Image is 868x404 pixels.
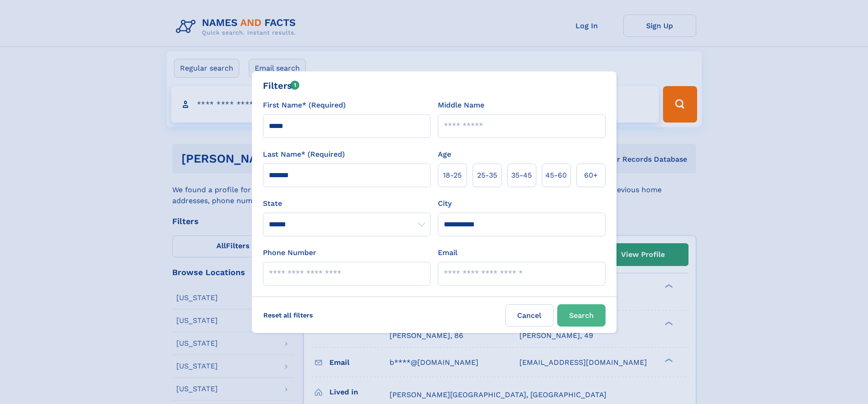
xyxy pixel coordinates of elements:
label: Cancel [505,304,554,327]
span: 25‑35 [477,170,497,181]
span: 18‑25 [443,170,462,181]
label: Last Name* (Required) [263,149,345,160]
label: State [263,198,431,209]
label: Age [438,149,451,160]
label: City [438,198,452,209]
button: Search [557,304,606,327]
span: 60+ [584,170,598,181]
div: Filters [263,79,300,92]
label: Email [438,247,457,258]
label: Middle Name [438,100,484,111]
span: 35‑45 [511,170,532,181]
label: First Name* (Required) [263,100,346,111]
label: Phone Number [263,247,316,258]
label: Reset all filters [257,304,319,326]
span: 45‑60 [545,170,567,181]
